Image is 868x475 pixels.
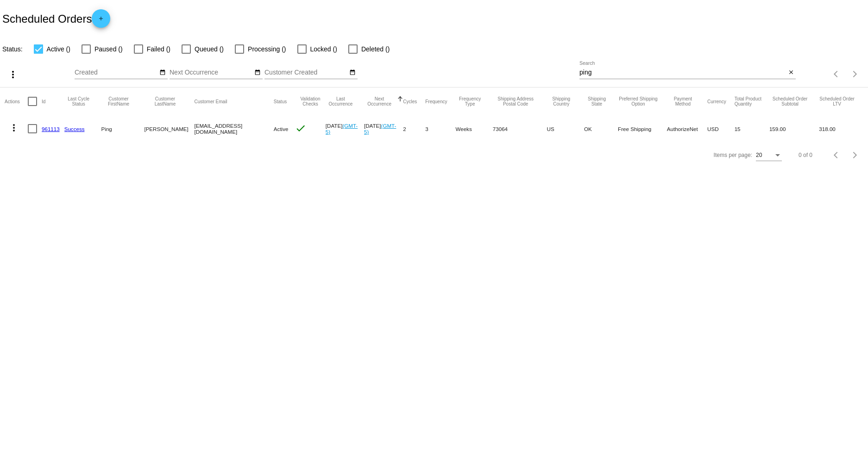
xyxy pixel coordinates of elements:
[707,115,735,142] mat-cell: USD
[707,99,726,104] button: Change sorting for CurrencyIso
[667,115,707,142] mat-cell: AuthorizeNet
[274,126,289,132] span: Active
[735,115,769,142] mat-cell: 15
[799,152,812,158] div: 0 of 0
[584,96,610,106] button: Change sorting for ShippingState
[326,96,356,106] button: Change sorting for LastOccurrenceUtc
[101,96,136,106] button: Change sorting for CustomerFirstName
[8,122,19,133] mat-icon: more_vert
[364,123,396,135] a: (GMT-5)
[827,146,846,164] button: Previous page
[64,126,85,132] a: Success
[547,115,584,142] mat-cell: US
[144,115,194,142] mat-cell: [PERSON_NAME]
[42,99,45,104] button: Change sorting for Id
[2,45,23,53] span: Status:
[349,69,356,76] mat-icon: date_range
[618,115,667,142] mat-cell: Free Shipping
[769,96,811,106] button: Change sorting for Subtotal
[584,115,618,142] mat-cell: OK
[769,115,819,142] mat-cell: 159.00
[493,115,547,142] mat-cell: 73064
[756,152,762,158] span: 20
[159,69,166,76] mat-icon: date_range
[361,44,390,55] span: Deleted ()
[295,87,326,115] mat-header-cell: Validation Checks
[42,126,60,132] a: 961113
[170,69,253,76] input: Next Occurrence
[846,65,864,83] button: Next page
[5,87,28,115] mat-header-cell: Actions
[425,99,447,104] button: Change sorting for Frequency
[403,115,425,142] mat-cell: 2
[788,69,794,76] mat-icon: close
[75,69,158,76] input: Created
[64,96,93,106] button: Change sorting for LastProcessingCycleId
[425,115,455,142] mat-cell: 3
[455,96,484,106] button: Change sorting for FrequencyType
[144,96,186,106] button: Change sorting for CustomerLastName
[295,123,306,134] mat-icon: check
[195,44,224,55] span: Queued ()
[326,123,358,135] a: (GMT-5)
[455,115,492,142] mat-cell: Weeks
[756,152,782,159] mat-select: Items per page:
[786,68,796,78] button: Clear
[254,69,261,76] mat-icon: date_range
[326,115,364,142] mat-cell: [DATE]
[94,44,123,55] span: Paused ()
[310,44,337,55] span: Locked ()
[274,99,287,104] button: Change sorting for Status
[194,115,273,142] mat-cell: [EMAIL_ADDRESS][DOMAIN_NAME]
[248,44,286,55] span: Processing ()
[579,69,786,76] input: Search
[403,99,417,104] button: Change sorting for Cycles
[101,115,145,142] mat-cell: Ping
[2,9,110,28] h2: Scheduled Orders
[264,69,348,76] input: Customer Created
[95,15,107,26] mat-icon: add
[147,44,170,55] span: Failed ()
[667,96,699,106] button: Change sorting for PaymentMethod.Type
[819,115,863,142] mat-cell: 318.00
[194,99,227,104] button: Change sorting for CustomerEmail
[714,152,752,158] div: Items per page:
[819,96,855,106] button: Change sorting for LifetimeValue
[47,44,70,55] span: Active ()
[846,146,864,164] button: Next page
[493,96,539,106] button: Change sorting for ShippingPostcode
[735,87,769,115] mat-header-cell: Total Product Quantity
[7,69,19,80] mat-icon: more_vert
[364,115,403,142] mat-cell: [DATE]
[547,96,576,106] button: Change sorting for ShippingCountry
[364,96,395,106] button: Change sorting for NextOccurrenceUtc
[827,65,846,83] button: Previous page
[618,96,659,106] button: Change sorting for PreferredShippingOption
